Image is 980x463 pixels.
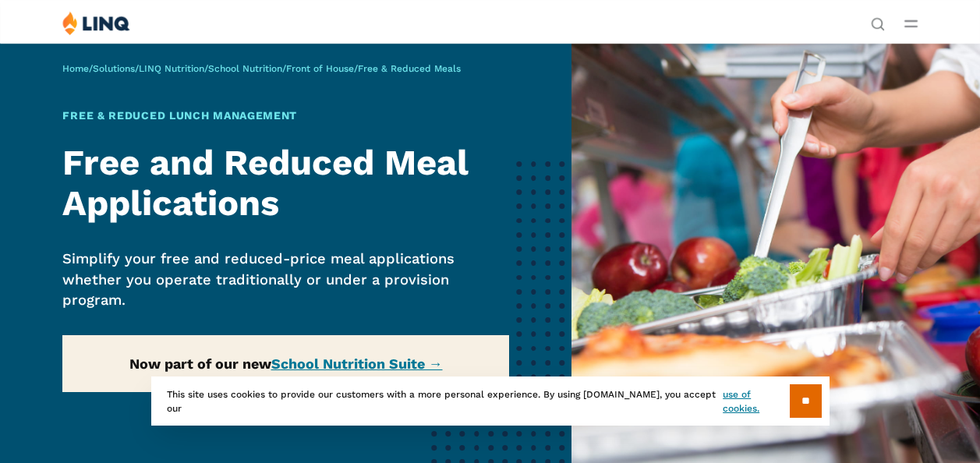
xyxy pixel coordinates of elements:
[62,108,508,124] h1: Free & Reduced Lunch Management
[871,11,885,30] nav: Utility Navigation
[358,63,461,74] span: Free & Reduced Meals
[139,63,204,74] a: LINQ Nutrition
[129,355,443,372] strong: Now part of our new
[151,376,830,426] div: This site uses cookies to provide our customers with a more personal experience. By using [DOMAIN...
[904,15,918,32] button: Open Main Menu
[286,63,354,74] a: Front of House
[208,63,282,74] a: School Nutrition
[62,249,508,310] p: Simplify your free and reduced-price meal applications whether you operate traditionally or under...
[62,63,89,74] a: Home
[62,142,468,224] strong: Free and Reduced Meal Applications
[723,387,789,415] a: use of cookies.
[62,11,130,35] img: LINQ | K‑12 Software
[871,16,885,30] button: Open Search Bar
[93,63,135,74] a: Solutions
[62,63,461,74] span: / / / / /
